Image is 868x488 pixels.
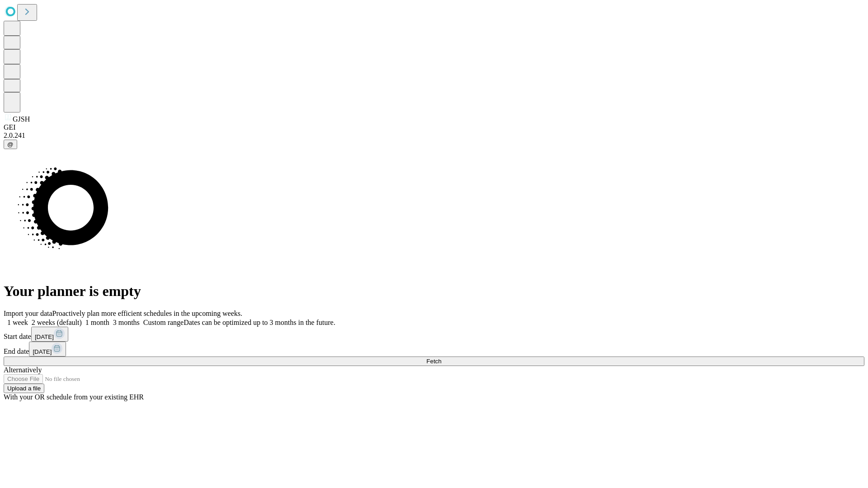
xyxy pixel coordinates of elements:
span: GJSH [13,115,30,123]
div: End date [4,342,864,357]
span: [DATE] [33,348,52,355]
span: [DATE] [35,333,54,340]
button: [DATE] [31,327,68,342]
button: @ [4,140,17,149]
button: Fetch [4,357,864,366]
span: 3 months [113,319,140,326]
span: 1 week [7,319,28,326]
span: @ [7,141,14,148]
span: Dates can be optimized up to 3 months in the future. [184,319,335,326]
span: Custom range [143,319,184,326]
span: 2 weeks (default) [32,319,82,326]
span: Proactively plan more efficient schedules in the upcoming weeks. [52,310,242,317]
span: 1 month [85,319,109,326]
span: Alternatively [4,366,42,374]
span: With your OR schedule from your existing EHR [4,393,144,401]
span: Fetch [426,358,441,365]
button: [DATE] [29,342,66,357]
div: 2.0.241 [4,131,864,140]
div: GEI [4,123,864,131]
h1: Your planner is empty [4,283,864,300]
div: Start date [4,327,864,342]
span: Import your data [4,310,52,317]
button: Upload a file [4,384,44,393]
